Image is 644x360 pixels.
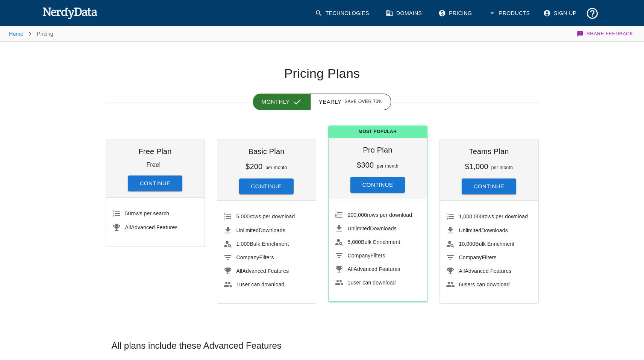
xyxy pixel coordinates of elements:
a: Pricing [434,4,478,23]
span: Bulk Enrichment [236,241,289,247]
span: All [459,268,465,274]
button: Support and Documentation [583,4,602,23]
span: Advanced Features [348,266,400,272]
h3: All plans include these Advanced Features [106,340,539,352]
span: Advanced Features [125,224,178,230]
span: 6 [459,281,462,287]
h6: Free Plan [112,145,199,157]
button: Continue [128,175,183,191]
span: 5,000 [348,239,361,245]
span: Most Popular [329,126,427,138]
span: Bulk Enrichment [459,241,515,247]
span: Company [236,254,259,260]
span: Unlimited [459,227,482,233]
span: rows per download [236,213,295,219]
nav: breadcrumb [9,26,53,41]
span: Downloads [236,227,285,233]
span: Company [459,254,482,260]
a: Home [9,31,23,37]
h6: Basic Plan [223,145,310,157]
span: Filters [348,253,385,259]
span: 50 [125,210,131,216]
button: Monthly [253,94,311,110]
span: Downloads [348,225,397,231]
button: Share Feedback [576,26,635,41]
button: Products [484,4,536,23]
h6: $200 [245,162,262,171]
span: Advanced Features [459,268,512,274]
span: 1 [236,281,239,287]
span: Filters [236,254,274,260]
h1: Pricing Plans [106,66,539,82]
button: Continue [239,178,294,194]
span: 5,000 [236,213,250,219]
span: Unlimited [348,225,370,231]
img: NerdyData.com [42,5,98,20]
span: per month [377,163,399,169]
span: Unlimited [236,227,259,233]
a: Technologies [311,4,375,23]
p: Free! [146,162,161,168]
span: Save over 70% [344,98,382,106]
span: 1,000,000 [459,213,483,219]
span: Downloads [459,227,508,233]
h6: Pro Plan [335,144,421,156]
a: Sign Up [539,4,582,23]
span: rows per download [459,213,528,219]
button: Continue [462,178,517,194]
span: user can download [236,281,285,287]
span: user can download [348,280,396,286]
a: Domains [381,4,428,23]
h6: $1,000 [465,162,488,171]
p: Pricing [37,30,53,38]
span: rows per download [348,212,412,218]
h6: $300 [357,161,374,169]
span: All [348,266,354,272]
span: per month [491,165,513,170]
span: per month [265,165,287,170]
span: users can download [459,281,510,287]
span: 1 [348,280,351,286]
span: 1,000 [236,241,250,247]
span: Filters [459,254,497,260]
span: 10,000 [459,241,476,247]
span: Advanced Features [236,268,289,274]
span: 200,000 [348,212,367,218]
span: All [125,224,131,230]
h6: Teams Plan [446,145,532,157]
span: All [236,268,242,274]
button: Yearly Save over 70% [310,94,391,110]
span: Bulk Enrichment [348,239,400,245]
button: Continue [350,177,405,193]
span: rows per search [125,210,170,216]
span: Company [348,253,371,259]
